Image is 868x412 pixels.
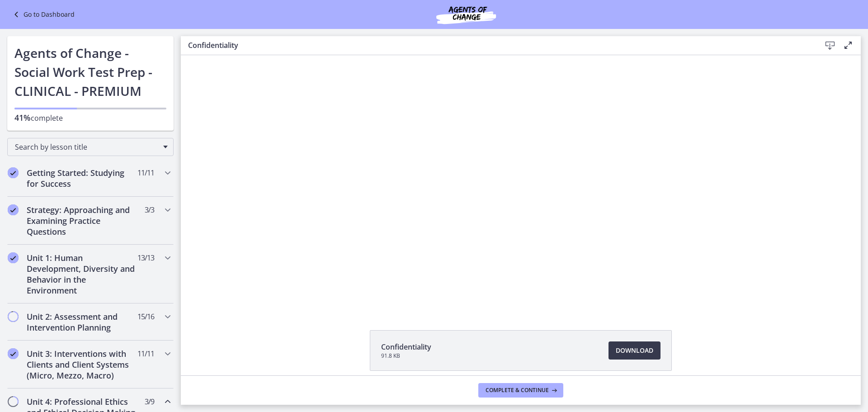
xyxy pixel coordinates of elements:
[412,4,520,25] img: Agents of Change Social Work Test Prep
[478,383,563,398] button: Complete & continue
[27,348,137,381] h2: Unit 3: Interventions with Clients and Client Systems (Micro, Mezzo, Macro)
[381,341,431,352] span: Confidentiality
[27,204,137,237] h2: Strategy: Approaching and Examining Practice Questions
[8,167,19,178] i: Completed
[616,345,653,356] span: Download
[8,348,19,359] i: Completed
[486,387,549,394] span: Complete & continue
[381,352,431,360] span: 91.8 KB
[8,252,19,263] i: Completed
[11,9,75,20] a: Go to Dashboard
[7,138,174,156] div: Search by lesson title
[15,142,159,152] span: Search by lesson title
[181,55,861,309] iframe: Video Lesson
[609,341,660,360] a: Download
[137,348,154,359] span: 11 / 11
[27,311,137,333] h2: Unit 2: Assessment and Intervention Planning
[137,311,154,322] span: 15 / 16
[8,204,19,215] i: Completed
[14,112,166,123] p: complete
[145,204,154,215] span: 3 / 3
[137,252,154,263] span: 13 / 13
[188,40,807,51] h3: Confidentiality
[27,167,137,189] h2: Getting Started: Studying for Success
[14,112,31,123] span: 41%
[137,167,154,178] span: 11 / 11
[27,252,137,296] h2: Unit 1: Human Development, Diversity and Behavior in the Environment
[14,43,166,100] h1: Agents of Change - Social Work Test Prep - CLINICAL - PREMIUM
[145,396,154,407] span: 3 / 9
